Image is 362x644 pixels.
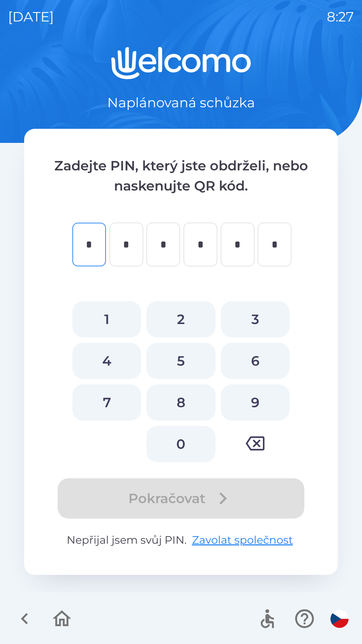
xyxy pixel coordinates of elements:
p: Naplánovaná schůzka [107,93,255,113]
p: Nepřijal jsem svůj PIN. [51,532,311,548]
p: 8:27 [327,7,354,27]
button: 7 [72,384,141,421]
p: Zadejte PIN, který jste obdrželi, nebo naskenujte QR kód. [51,156,311,196]
img: cs flag [330,610,349,628]
button: 9 [221,384,290,421]
button: 3 [221,301,290,337]
button: 2 [146,301,215,337]
button: 8 [146,384,215,421]
button: 0 [146,426,215,462]
p: [DATE] [8,7,54,27]
button: 6 [221,343,290,379]
button: Zavolat společnost [189,532,296,548]
button: 4 [72,343,141,379]
button: 1 [72,301,141,337]
button: 5 [146,343,215,379]
img: Logo [24,47,338,79]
